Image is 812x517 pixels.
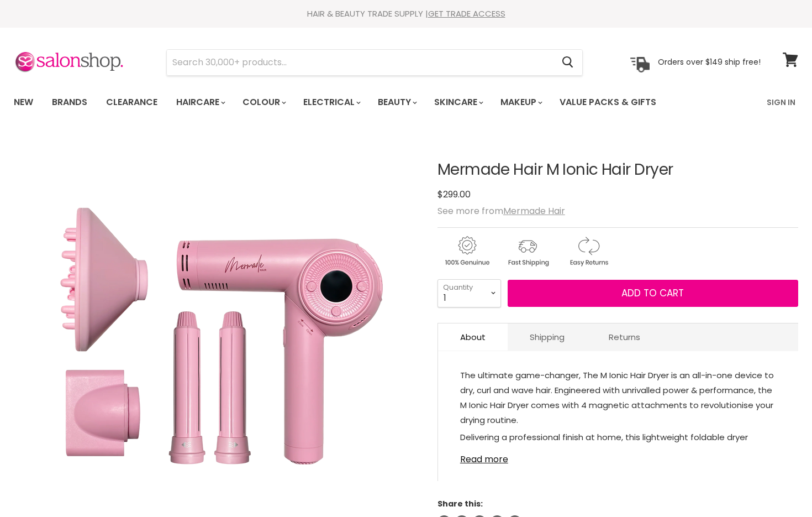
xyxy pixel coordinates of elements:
img: shipping.gif [498,234,557,268]
button: Search [553,50,582,75]
a: Beauty [370,91,424,114]
p: Orders over $149 ship free! [658,57,761,67]
button: Add to cart [508,280,798,307]
a: Electrical [295,91,367,114]
select: Quantity [437,279,501,307]
p: Delivering a professional finish at home, this lightweight foldable dryer features a high-speed 1... [460,430,776,506]
a: Sign In [760,91,802,114]
span: Share this: [437,498,483,509]
a: Shipping [508,323,587,351]
a: Read more [460,448,776,464]
img: genuine.gif [437,234,496,268]
a: Value Packs & Gifts [551,91,665,114]
span: See more from [437,205,565,217]
span: Add to cart [621,286,684,300]
a: Mermade Hair [503,205,565,217]
a: Skincare [426,91,490,114]
a: Haircare [168,91,232,114]
span: $299.00 [437,188,471,201]
a: Makeup [492,91,549,114]
a: Colour [234,91,293,114]
img: returns.gif [559,234,618,268]
ul: Main menu [6,86,713,118]
a: Brands [44,91,96,114]
p: The ultimate game-changer, The M Ionic Hair Dryer is an all-in-one device to dry, curl and wave h... [460,368,776,430]
a: Returns [587,323,662,351]
a: GET TRADE ACCESS [428,8,505,19]
h1: Mermade Hair M Ionic Hair Dryer [437,161,798,179]
form: Product [166,49,583,76]
a: New [6,91,41,114]
a: About [438,323,508,351]
input: Search [167,50,553,75]
a: Clearance [98,91,166,114]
